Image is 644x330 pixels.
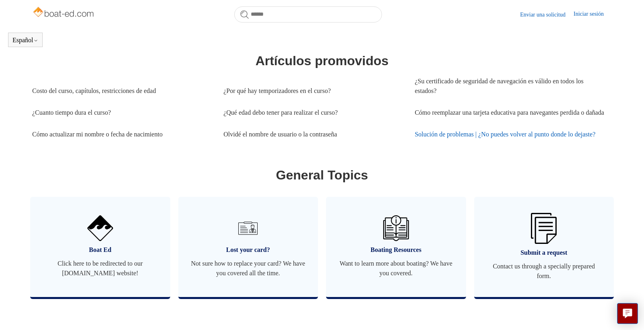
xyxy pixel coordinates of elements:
span: Boat Ed [42,245,158,255]
span: Lost your card? [190,245,306,255]
a: ¿Su certificado de seguridad de navegación es válido en todos los estados? [415,70,606,102]
a: Enviar una solicitud [520,10,574,19]
span: Contact us through a specially prepared form. [486,262,602,281]
img: 01HZPCYW3NK71669VZTW7XY4G9 [531,213,557,244]
a: ¿Qué edad debo tener para realizar el curso? [223,102,402,124]
img: Página principal del Centro de ayuda de Boat-Ed [32,5,96,21]
h1: General Topics [32,165,612,185]
img: 01HZPCYVT14CG9T703FEE4SFXC [235,215,261,241]
span: Submit a request [486,248,602,258]
span: Want to learn more about boating? We have you covered. [338,259,454,278]
a: Olvidé el nombre de usuario o la contraseña [223,124,402,145]
span: Boating Resources [338,245,454,255]
a: ¿Por qué hay temporizadores en el curso? [223,80,402,102]
a: Submit a request Contact us through a specially prepared form. [474,197,614,297]
img: 01HZPCYVNCVF44JPJQE4DN11EA [87,215,113,241]
span: Click here to be redirected to our [DOMAIN_NAME] website! [42,259,158,278]
a: Iniciar sesión [574,10,612,19]
button: Live chat [617,303,638,324]
input: Buscar [234,6,382,23]
a: Solución de problemas | ¿No puedes volver al punto donde lo dejaste? [415,124,606,145]
a: Costo del curso, capítulos, restricciones de edad [32,80,211,102]
button: Español [12,37,38,44]
a: Boat Ed Click here to be redirected to our [DOMAIN_NAME] website! [30,197,170,297]
a: Boating Resources Want to learn more about boating? We have you covered. [326,197,466,297]
a: Cómo actualizar mi nombre o fecha de nacimiento [32,124,211,145]
span: Not sure how to replace your card? We have you covered all the time. [190,259,306,278]
a: Cómo reemplazar una tarjeta educativa para navegantes perdida o dañada [415,102,606,124]
a: ¿Cuanto tiempo dura el curso? [32,102,211,124]
a: Lost your card? Not sure how to replace your card? We have you covered all the time. [178,197,318,297]
h1: Artículos promovidos [32,51,612,70]
img: 01HZPCYVZMCNPYXCC0DPA2R54M [383,215,409,241]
